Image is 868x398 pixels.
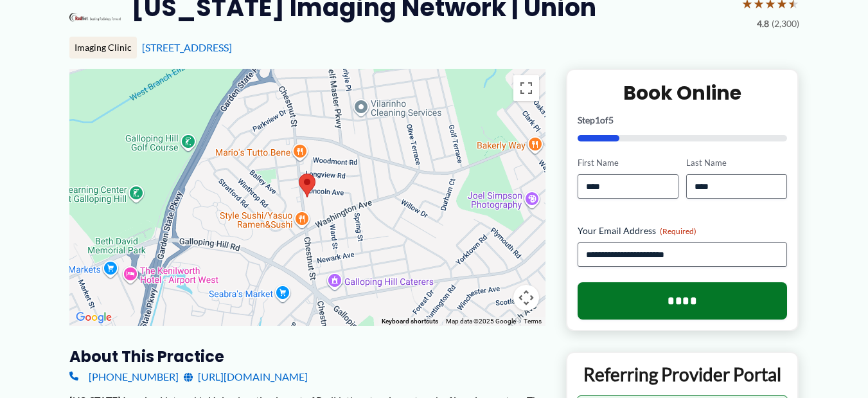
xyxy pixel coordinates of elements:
a: [PHONE_NUMBER] [69,367,179,386]
span: (2,300) [772,15,799,32]
h3: About this practice [69,347,545,366]
div: Imaging Clinic [69,37,137,59]
label: First Name [578,157,678,169]
a: Terms (opens in new tab) [524,318,542,325]
span: Map data ©2025 Google [446,318,516,325]
h2: Book Online [578,80,788,105]
p: Step of [578,116,788,125]
img: Google [73,309,115,326]
a: Open this area in Google Maps (opens a new window) [73,309,115,326]
span: 1 [595,114,600,125]
a: [STREET_ADDRESS] [142,41,232,53]
label: Your Email Address [578,224,788,237]
p: Referring Provider Portal [577,363,788,386]
span: (Required) [660,226,696,236]
span: 4.8 [757,15,769,32]
a: [URL][DOMAIN_NAME] [184,367,308,386]
button: Keyboard shortcuts [382,317,438,326]
label: Last Name [686,157,787,169]
button: Toggle fullscreen view [513,75,539,101]
span: 5 [608,114,614,125]
button: Map camera controls [513,285,539,311]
